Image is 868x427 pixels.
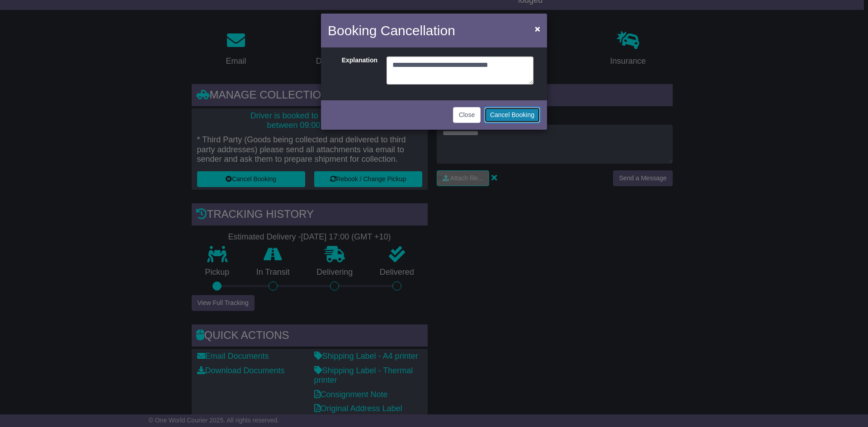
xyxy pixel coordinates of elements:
[330,56,382,82] label: Explanation
[484,107,540,123] button: Cancel Booking
[530,19,545,38] button: Close
[535,23,540,34] span: ×
[328,20,455,41] h4: Booking Cancellation
[453,107,481,123] button: Close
